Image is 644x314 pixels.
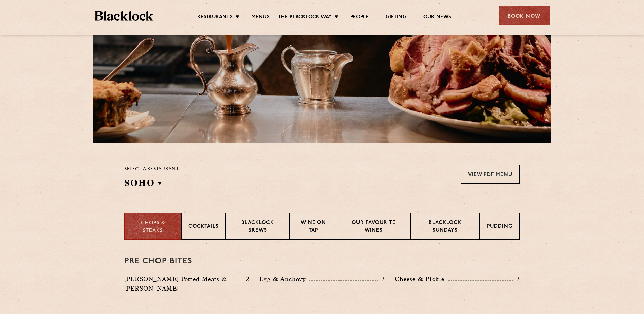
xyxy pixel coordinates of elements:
p: Cheese & Pickle [395,274,448,284]
a: People [350,14,369,21]
a: Restaurants [197,14,233,21]
img: BL_Textured_Logo-footer-cropped.svg [95,11,153,21]
p: Select a restaurant [124,165,179,174]
p: Our favourite wines [344,219,403,235]
p: Egg & Anchovy [259,274,309,284]
a: Our News [423,14,452,21]
a: Menus [251,14,270,21]
p: 2 [513,275,520,283]
a: The Blacklock Way [278,14,332,21]
a: Gifting [386,14,406,21]
p: Pudding [487,223,512,231]
p: [PERSON_NAME] Potted Meats & [PERSON_NAME] [124,274,242,293]
p: Chops & Steaks [132,220,174,235]
p: Cocktails [188,223,219,231]
p: Blacklock Sundays [418,219,473,235]
p: 2 [242,275,249,283]
p: Blacklock Brews [233,219,282,235]
p: Wine on Tap [297,219,330,235]
p: 2 [378,275,385,283]
h2: SOHO [124,177,162,192]
div: Book Now [499,6,550,25]
h3: Pre Chop Bites [124,257,520,266]
a: View PDF Menu [461,165,520,184]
